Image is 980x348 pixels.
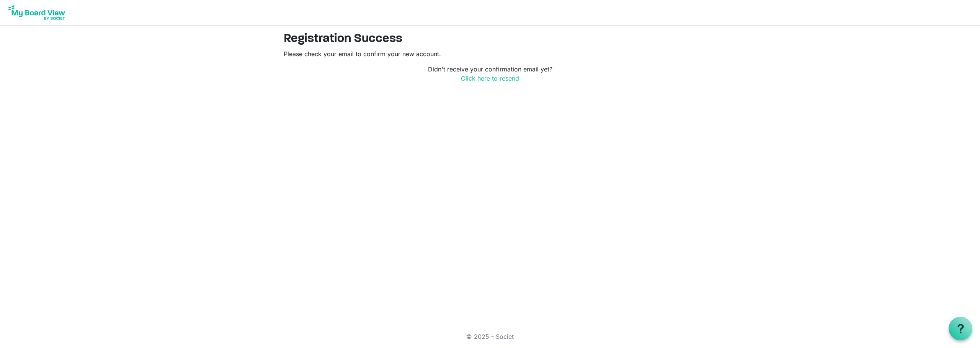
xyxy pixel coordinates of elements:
a: Click here to resend [461,74,519,82]
p: Please check your email to confirm your new account. [284,49,696,58]
p: Didn't receive your confirmation email yet? [284,65,696,83]
a: © 2025 - Societ [466,333,514,340]
h2: Registration Success [284,32,696,46]
img: My Board View Logo [6,3,67,22]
